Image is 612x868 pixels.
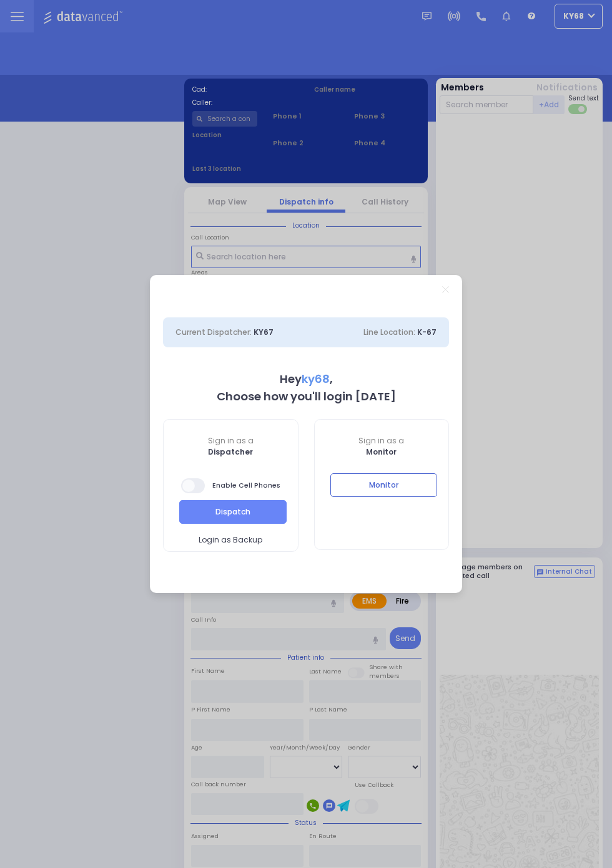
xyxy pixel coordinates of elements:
[302,371,330,387] span: ky68
[164,435,298,446] span: Sign in as a
[442,286,449,293] a: Close
[280,371,333,387] b: Hey ,
[217,388,396,404] b: Choose how you'll login [DATE]
[330,473,438,497] button: Monitor
[254,327,274,337] span: KY67
[363,327,415,337] span: Line Location:
[175,327,252,337] span: Current Dispatcher:
[199,534,262,546] span: Login as Backup
[179,500,287,524] button: Dispatch
[315,435,449,446] span: Sign in as a
[208,446,253,457] b: Dispatcher
[366,446,397,457] b: Monitor
[417,327,437,337] span: K-67
[181,477,280,494] span: Enable Cell Phones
